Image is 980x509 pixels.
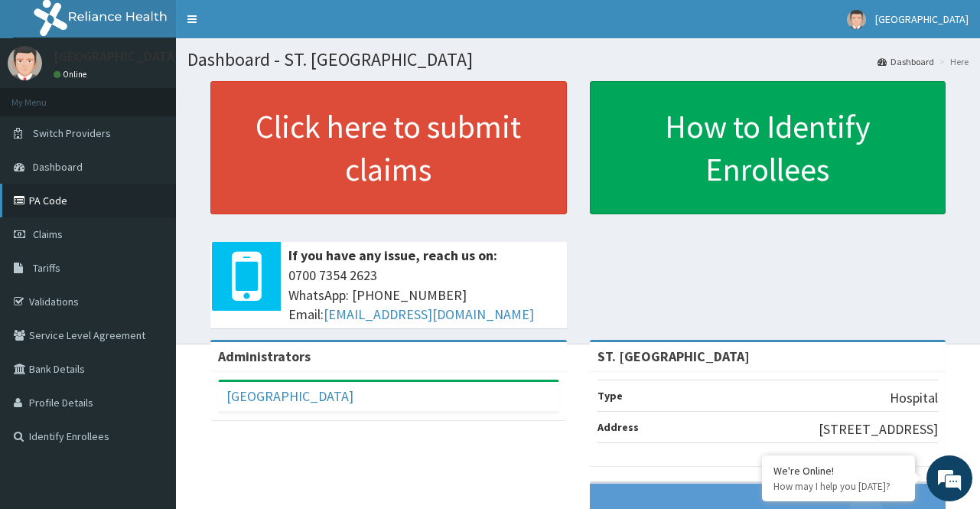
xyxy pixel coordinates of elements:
a: Click here to submit claims [210,81,567,214]
span: Switch Providers [33,126,111,140]
p: [STREET_ADDRESS] [819,419,938,439]
span: Tariffs [33,261,60,275]
img: User Image [847,10,866,29]
a: How to Identify Enrollees [590,81,946,214]
li: Here [936,55,969,68]
span: [GEOGRAPHIC_DATA] [875,12,969,26]
img: User Image [8,46,42,80]
a: [GEOGRAPHIC_DATA] [226,387,353,405]
a: Online [54,69,90,80]
a: [EMAIL_ADDRESS][DOMAIN_NAME] [324,305,534,323]
b: Type [597,389,623,403]
p: Hospital [890,388,938,408]
p: How may I help you today? [773,480,903,493]
span: Claims [33,227,63,241]
a: Dashboard [877,55,934,68]
b: If you have any issue, reach us on: [288,246,497,264]
b: Administrators [218,347,311,365]
b: Address [597,420,639,434]
strong: ST. [GEOGRAPHIC_DATA] [597,347,750,365]
span: 0700 7354 2623 WhatsApp: [PHONE_NUMBER] Email: [288,266,559,325]
p: [GEOGRAPHIC_DATA] [54,50,180,64]
h1: Dashboard - ST. [GEOGRAPHIC_DATA] [187,50,969,70]
span: Dashboard [33,160,83,174]
div: We're Online! [773,464,903,478]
